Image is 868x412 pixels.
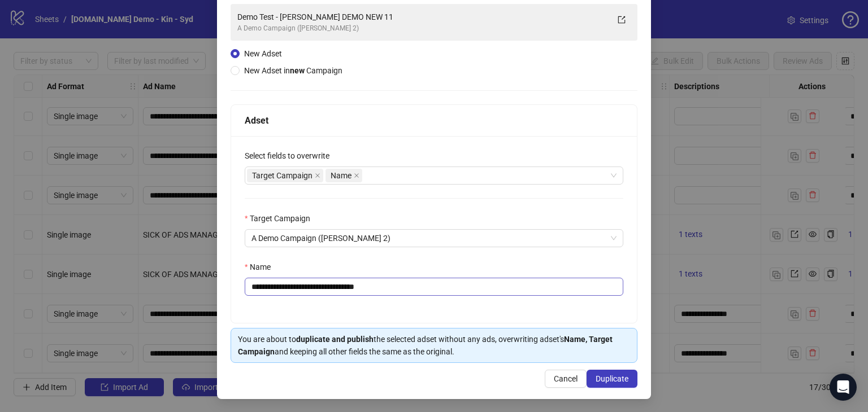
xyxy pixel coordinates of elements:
button: Duplicate [587,370,637,388]
span: Target Campaign [247,169,323,182]
button: Cancel [545,370,587,388]
label: Select fields to overwrite [245,150,337,162]
span: export [618,16,626,24]
div: Open Intercom Messenger [830,374,857,401]
div: You are about to the selected adset without any ads, overwriting adset's and keeping all other fi... [238,333,630,358]
strong: new [290,66,305,75]
span: Cancel [554,374,578,383]
strong: Name, Target Campaign [238,335,613,356]
div: A Demo Campaign ([PERSON_NAME] 2) [237,23,608,34]
div: Adset [245,113,623,128]
div: Demo Test - [PERSON_NAME] DEMO NEW 11 [237,11,608,23]
span: Name [331,169,351,182]
span: Name [325,169,362,182]
span: A Demo Campaign (James 2) [251,230,617,247]
span: Duplicate [596,374,628,383]
span: close [315,173,320,178]
label: Name [245,261,278,273]
span: close [354,173,359,178]
span: New Adset in Campaign [244,66,342,75]
span: Target Campaign [252,169,313,182]
strong: duplicate and publish [296,335,374,344]
span: New Adset [244,49,282,58]
label: Target Campaign [245,212,318,225]
input: Name [245,278,623,296]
